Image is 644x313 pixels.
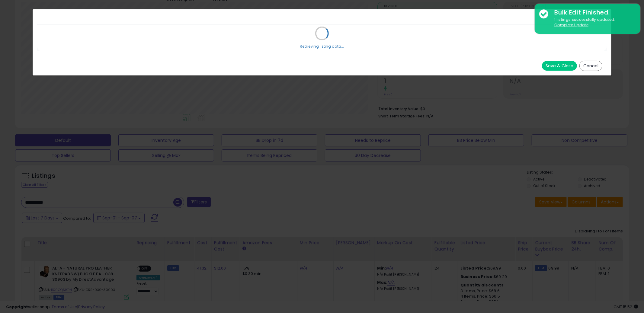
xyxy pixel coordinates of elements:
[579,61,602,71] button: Cancel
[542,61,577,71] button: Save & Close
[550,17,636,28] div: 1 listings successfully updated.
[300,44,344,49] div: Retrieving listing data...
[550,8,636,17] div: Bulk Edit Finished.
[554,22,588,27] u: Complete Update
